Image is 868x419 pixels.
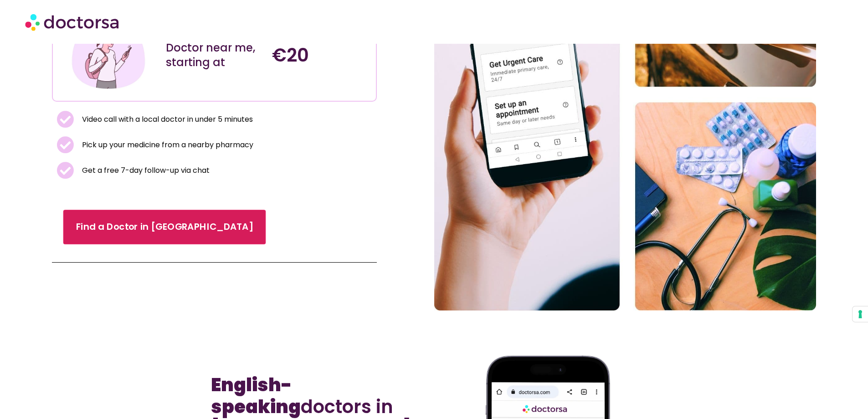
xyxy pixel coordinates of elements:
div: Doctor near me, starting at [166,41,263,70]
button: Your consent preferences for tracking technologies [853,306,868,322]
a: Find a Doctor in [GEOGRAPHIC_DATA] [63,210,266,244]
span: Get a free 7-day follow-up via chat [80,164,210,177]
span: Pick up your medicine from a nearby pharmacy [80,139,253,151]
span: Find a Doctor in [GEOGRAPHIC_DATA] [76,220,253,233]
span: Video call with a local doctor in under 5 minutes [80,113,253,126]
img: Illustration depicting a young woman in a casual outfit, engaged with her smartphone. She has a p... [70,16,147,94]
h4: €20 [272,44,369,66]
